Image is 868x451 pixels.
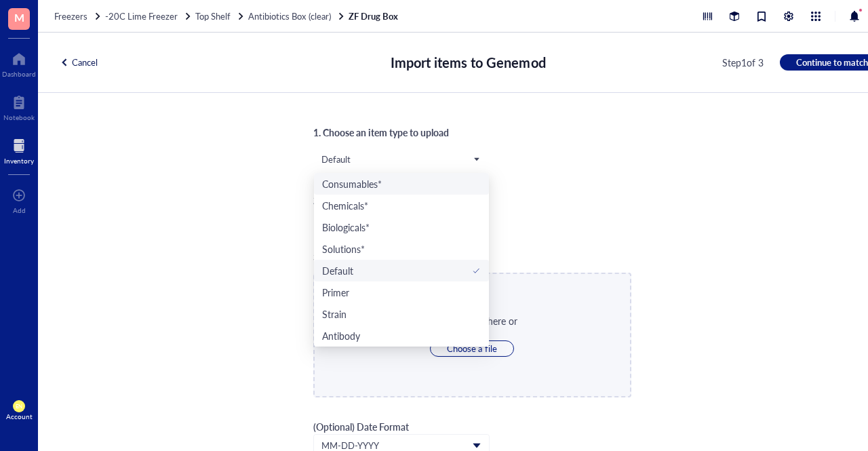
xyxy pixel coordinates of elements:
[391,52,546,73] div: Import items to Genemod
[16,403,23,409] span: EN
[322,198,368,213] div: Chemicals*
[313,213,431,225] span: Download file template
[322,220,370,235] div: Biologicals*
[14,9,24,26] span: M
[195,10,345,22] a: Top ShelfAntibiotics Box (clear)
[54,9,87,22] span: Freezers
[13,206,26,214] div: Add
[722,55,764,70] div: Step 1 of 3
[3,92,35,121] a: Notebook
[322,176,382,191] div: Consumables*
[313,125,631,140] div: 1. Choose an item type to upload
[430,340,513,357] button: Choose a file
[60,56,98,68] div: Cancel
[322,285,349,300] div: Primer
[248,9,330,22] span: Antibiotics Box (clear)
[4,135,34,165] a: Inventory
[195,9,231,22] span: Top Shelf
[322,307,347,321] div: Strain
[322,263,353,278] div: Default
[796,56,868,68] span: Continue to match
[349,10,401,22] a: ZF Drug Box
[322,241,365,256] div: Solutions*
[313,419,490,434] div: (Optional) Date Format
[322,328,360,343] div: Antibody
[321,153,479,165] span: Default
[2,48,36,78] a: Dashboard
[313,250,631,264] div: 3. Upload your Excel or CSV file
[3,113,35,121] div: Notebook
[6,412,33,420] div: Account
[311,213,433,225] button: DownloadDefaultfile template
[2,70,36,78] div: Dashboard
[105,9,178,22] span: -20C Lime Freezer
[313,193,631,208] div: 2. Format your data based on the template
[447,342,496,355] span: Choose a file
[54,10,102,22] a: Freezers
[4,157,34,165] div: Inventory
[105,10,193,22] a: -20C Lime Freezer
